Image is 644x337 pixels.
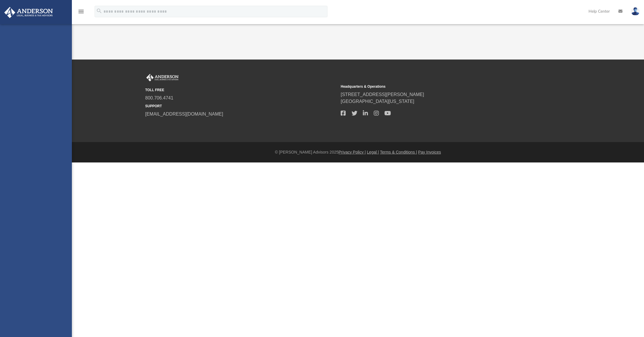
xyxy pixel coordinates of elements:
[339,150,366,154] a: Privacy Policy |
[631,7,640,16] img: User Pic
[418,150,441,154] a: Pay Invoices
[78,8,85,15] i: menu
[3,7,55,18] img: Anderson Advisors Platinum Portal
[72,149,644,155] div: © [PERSON_NAME] Advisors 2025
[367,150,379,154] a: Legal |
[380,150,417,154] a: Terms & Conditions |
[145,95,173,100] a: 800.706.4741
[145,112,223,116] a: [EMAIL_ADDRESS][DOMAIN_NAME]
[145,87,337,93] small: TOLL FREE
[96,8,102,14] i: search
[341,99,414,104] a: [GEOGRAPHIC_DATA][US_STATE]
[145,74,180,81] img: Anderson Advisors Platinum Portal
[78,11,85,15] a: menu
[341,84,532,89] small: Headquarters & Operations
[145,104,337,109] small: SUPPORT
[341,92,424,97] a: [STREET_ADDRESS][PERSON_NAME]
